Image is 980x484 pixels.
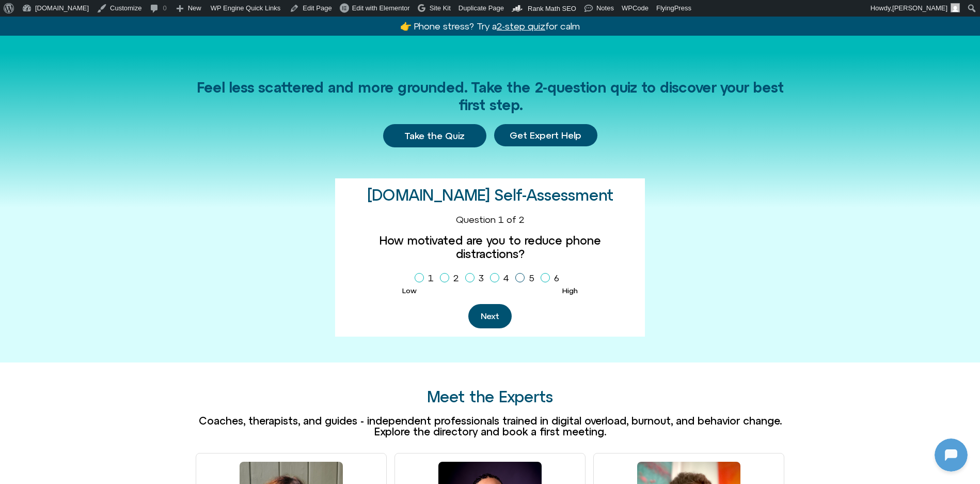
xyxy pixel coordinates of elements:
svg: Restart Conversation Button [163,5,180,22]
svg: Voice Input Button [177,330,193,346]
label: 1 [415,269,438,287]
label: 3 [465,269,488,287]
img: N5FCcHC.png [3,242,17,256]
p: What’s the ONE phone habit you most want to change right now? [29,228,184,252]
svg: Close Chatbot Button [180,5,198,22]
img: N5FCcHC.png [3,200,17,214]
img: N5FCcHC.png [9,5,26,22]
label: How motivated are you to reduce phone distractions? [343,234,637,261]
span: Site Kit [430,4,451,12]
span: Low [402,286,417,295]
img: N5FCcHC.png [3,297,17,311]
div: Get Expert Help [494,124,597,148]
span: Take the Quiz [404,130,465,142]
button: Expand Header Button [3,3,204,24]
label: 2 [440,269,463,287]
h2: [DOMAIN_NAME] [30,7,159,20]
span: Coaches, therapists, and guides - independent professionals trained in digital overload, burnout,... [199,415,782,437]
span: Get Expert Help [510,130,581,141]
button: Next [468,304,512,328]
label: 6 [541,269,563,287]
img: N5FCcHC.png [3,115,17,129]
div: Question 1 of 2 [343,214,637,225]
span: High [562,286,578,295]
img: N5FCcHC.png [3,60,17,74]
label: 5 [515,269,539,287]
form: Homepage Sign Up [343,214,637,328]
u: 2-step quiz [497,21,545,32]
p: Hi — I’m [DOMAIN_NAME], your AI coaching assistant here to help you reflect and take tiny steps f... [29,173,184,210]
span: Edit with Elementor [352,4,410,12]
span: Feel less scattered and more grounded. Take the 2-question quiz to discover your best first step. [197,79,784,113]
p: I noticed you stepped away — that’s okay. I’m here when you want to pick this up. [29,270,184,307]
h2: [DOMAIN_NAME] Self-Assessment [367,187,613,204]
a: 👉 Phone stress? Try a2-step quizfor calm [400,21,580,32]
p: I notice you stepped away — that’s totally okay. Come back when you’re ready, I’m here to help. [29,88,184,125]
a: Take the Quiz [383,124,486,148]
label: 4 [490,269,513,287]
p: [DATE] [90,147,117,159]
p: Got it — share your email so I can pick up where we left off or start the quiz with you. [29,33,184,70]
textarea: Message Input [18,333,160,343]
iframe: Botpress [935,438,968,472]
span: [PERSON_NAME] [892,4,947,12]
h2: Meet the Experts [196,388,784,405]
a: Get Expert Help [494,124,597,147]
span: Rank Math SEO [528,5,576,12]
